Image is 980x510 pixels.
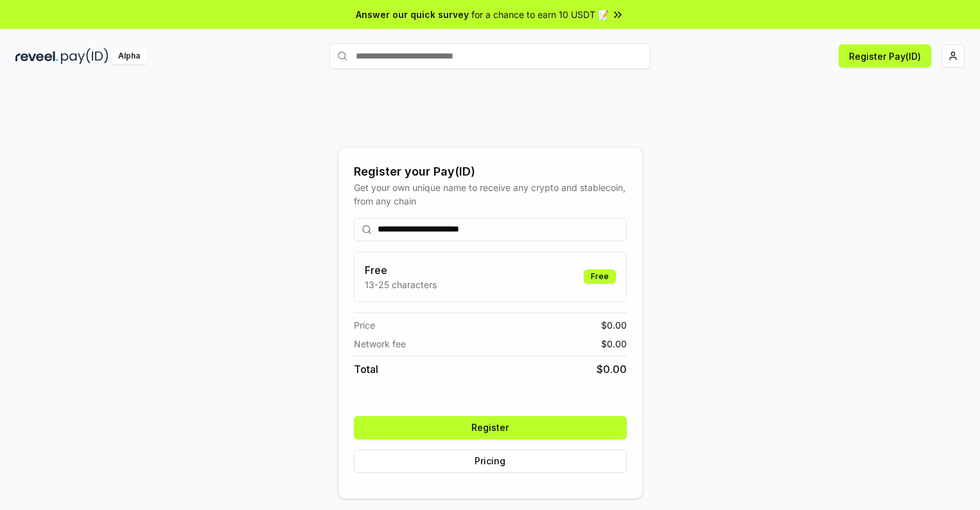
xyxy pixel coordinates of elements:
[354,163,627,181] div: Register your Pay(ID)
[61,48,109,64] img: pay_id
[365,278,437,291] p: 13-25 characters
[354,361,378,377] span: Total
[471,8,609,21] span: for a chance to earn 10 USDT 📝
[354,416,627,439] button: Register
[839,44,931,68] button: Register Pay(ID)
[584,269,616,284] div: Free
[111,48,147,64] div: Alpha
[601,337,627,351] span: $ 0.00
[15,48,58,64] img: reveel_dark
[356,8,469,21] span: Answer our quick survey
[354,337,406,351] span: Network fee
[365,262,437,278] h3: Free
[354,450,627,473] button: Pricing
[597,361,627,377] span: $ 0.00
[601,318,627,332] span: $ 0.00
[354,181,627,208] div: Get your own unique name to receive any crypto and stablecoin, from any chain
[354,318,375,332] span: Price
